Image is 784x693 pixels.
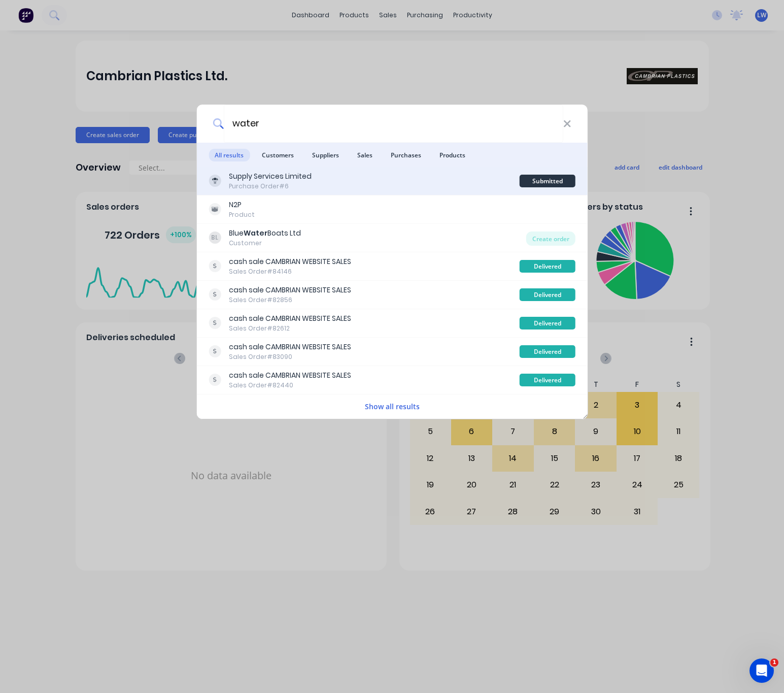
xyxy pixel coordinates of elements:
[526,232,575,246] div: Create order
[362,401,423,412] button: Show all results
[520,175,575,187] div: Submitted
[749,658,774,683] iframe: Intercom live chat
[433,149,471,161] span: Products
[229,381,351,390] div: Sales Order #82440
[256,149,300,161] span: Customers
[224,105,563,143] input: Start typing a customer or supplier name to create a new order...
[306,149,345,161] span: Suppliers
[229,210,255,219] div: Product
[520,260,575,273] div: Delivered
[229,239,301,248] div: Customer
[229,228,301,239] div: Blue Boats Ltd
[229,285,351,295] div: cash sale CAMBRIAN WEBSITE SALES
[229,370,351,381] div: cash sale CAMBRIAN WEBSITE SALES
[229,352,351,361] div: Sales Order #83090
[209,232,221,244] div: BL
[385,149,427,161] span: Purchases
[229,256,351,267] div: cash sale CAMBRIAN WEBSITE SALES
[351,149,379,161] span: Sales
[229,200,255,210] div: N2P
[229,182,312,191] div: Purchase Order #6
[229,313,351,324] div: cash sale CAMBRIAN WEBSITE SALES
[229,342,351,352] div: cash sale CAMBRIAN WEBSITE SALES
[770,658,778,667] span: 1
[229,171,312,182] div: Supply Services Limited
[520,288,575,301] div: Delivered
[520,345,575,358] div: Delivered
[209,149,250,161] span: All results
[229,324,351,333] div: Sales Order #82612
[229,295,351,305] div: Sales Order #82856
[520,374,575,386] div: Delivered
[229,267,351,276] div: Sales Order #84146
[520,317,575,329] div: Delivered
[244,228,267,238] b: Water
